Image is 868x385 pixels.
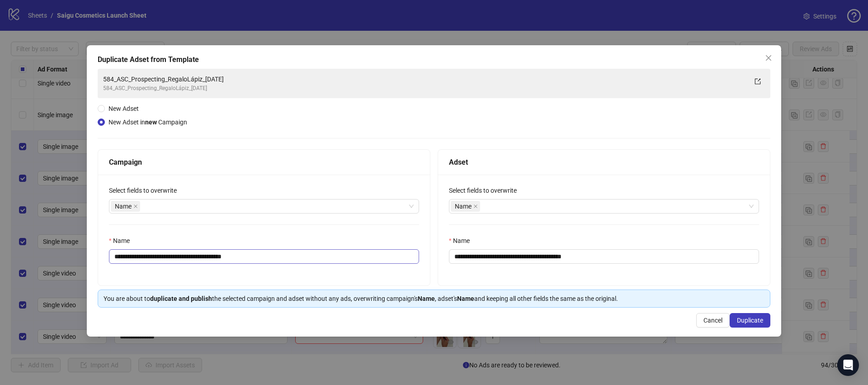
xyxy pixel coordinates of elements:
[737,317,763,324] span: Duplicate
[145,119,157,126] strong: new
[449,236,476,246] label: Name
[730,313,770,328] button: Duplicate
[473,204,478,209] span: close
[449,249,759,264] input: Name
[837,354,859,376] div: Open Intercom Messenger
[703,317,722,324] span: Cancel
[150,295,212,302] strong: duplicate and publish
[108,119,187,126] span: New Adset in Campaign
[103,84,747,93] div: 584_ASC_Prospecting_RegaloLápiz_[DATE]
[449,185,523,195] label: Select fields to overwrite
[133,204,138,209] span: close
[111,201,140,212] span: Name
[103,74,747,84] div: 584_ASC_Prospecting_RegaloLápiz_[DATE]
[457,295,474,302] strong: Name
[765,54,772,62] span: close
[696,313,730,328] button: Cancel
[98,54,770,65] div: Duplicate Adset from Template
[761,51,776,65] button: Close
[455,201,472,211] span: Name
[109,157,419,168] div: Campaign
[109,236,136,246] label: Name
[109,249,419,264] input: Name
[451,201,480,212] span: Name
[104,294,764,304] div: You are about to the selected campaign and adset without any ads, overwriting campaign's , adset'...
[755,78,761,85] span: export
[108,105,139,112] span: New Adset
[115,201,132,211] span: Name
[109,185,183,195] label: Select fields to overwrite
[449,157,759,168] div: Adset
[418,295,435,302] strong: Name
